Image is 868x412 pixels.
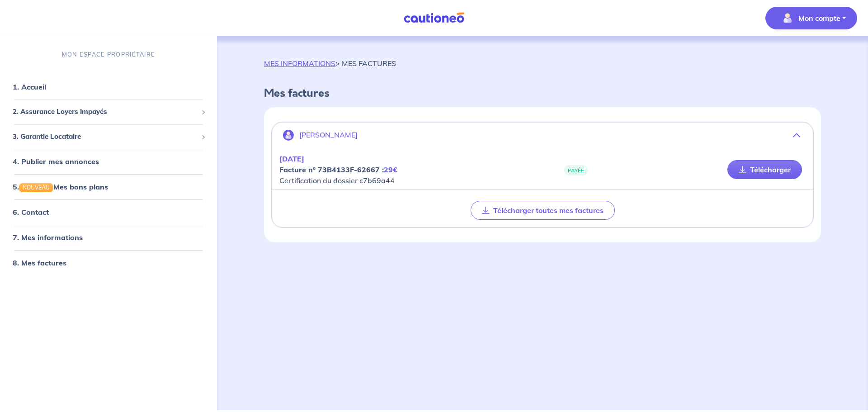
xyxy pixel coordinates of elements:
[279,153,542,186] p: Certification du dossier c7b69a44
[272,124,813,146] button: [PERSON_NAME]
[727,160,802,179] a: Télécharger
[13,182,108,191] a: 5.NOUVEAUMes bons plans
[765,7,857,29] button: illu_account_valid_menu.svgMon compte
[4,152,213,170] div: 4. Publier mes annonces
[4,228,213,246] div: 7. Mes informations
[264,58,396,69] p: > MES FACTURES
[299,131,358,139] p: [PERSON_NAME]
[4,128,213,146] div: 3. Garantie Locataire
[400,12,468,24] img: Cautioneo
[780,11,795,25] img: illu_account_valid_menu.svg
[4,203,213,221] div: 6. Contact
[13,258,66,267] a: 8. Mes factures
[4,78,213,96] div: 1. Accueil
[264,59,335,68] a: MES INFORMATIONS
[13,107,198,117] span: 2. Assurance Loyers Impayés
[13,132,198,142] span: 3. Garantie Locataire
[13,208,49,217] a: 6. Contact
[471,201,615,220] button: Télécharger toutes mes factures
[798,13,840,24] p: Mon compte
[13,233,83,242] a: 7. Mes informations
[4,103,213,121] div: 2. Assurance Loyers Impayés
[564,165,588,175] span: PAYÉE
[4,254,213,272] div: 8. Mes factures
[4,178,213,196] div: 5.NOUVEAUMes bons plans
[264,87,821,100] h4: Mes factures
[384,165,397,174] em: 29€
[13,157,99,166] a: 4. Publier mes annonces
[283,130,294,141] img: illu_account.svg
[279,154,304,163] em: [DATE]
[279,165,397,174] strong: Facture nº 73B4133F-62667 :
[13,82,46,91] a: 1. Accueil
[62,50,155,59] p: MON ESPACE PROPRIÉTAIRE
